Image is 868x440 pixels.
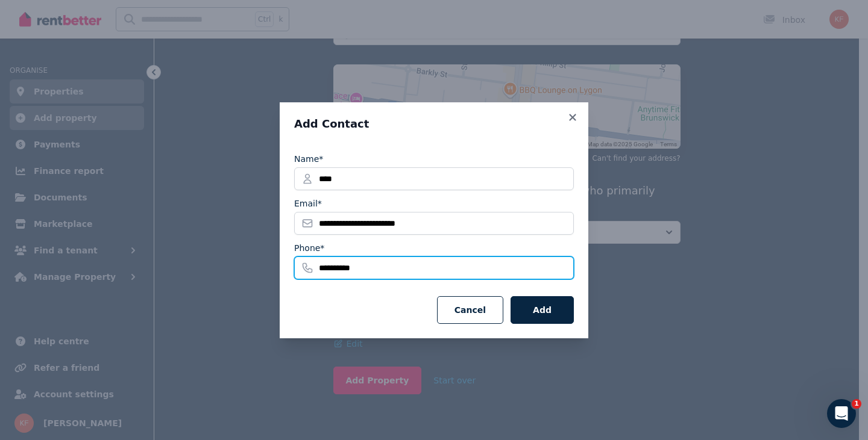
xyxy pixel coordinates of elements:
button: Add [511,296,574,324]
span: 1 [852,399,861,409]
label: Email* [294,197,322,209]
h3: Add Contact [294,117,574,131]
label: Name* [294,153,323,165]
button: Cancel [437,296,503,324]
iframe: Intercom live chat [827,399,856,428]
label: Phone* [294,242,324,254]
